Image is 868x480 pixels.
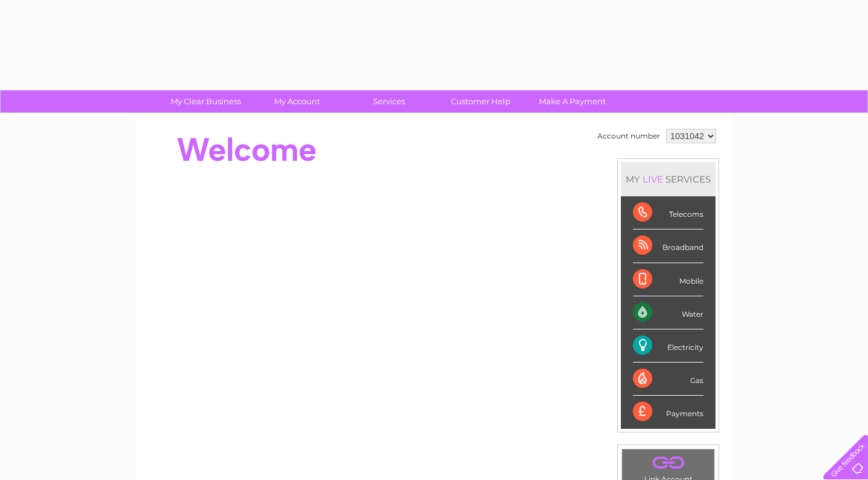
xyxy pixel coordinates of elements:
[248,90,347,113] a: My Account
[339,90,439,113] a: Services
[640,173,665,185] div: LIVE
[625,452,711,473] a: .
[633,196,703,229] div: Telecoms
[523,90,622,113] a: Make A Payment
[633,363,703,396] div: Gas
[633,296,703,329] div: Water
[633,229,703,263] div: Broadband
[633,263,703,296] div: Mobile
[156,90,256,113] a: My Clear Business
[621,162,715,196] div: MY SERVICES
[431,90,530,113] a: Customer Help
[633,396,703,428] div: Payments
[633,329,703,363] div: Electricity
[594,126,663,146] td: Account number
